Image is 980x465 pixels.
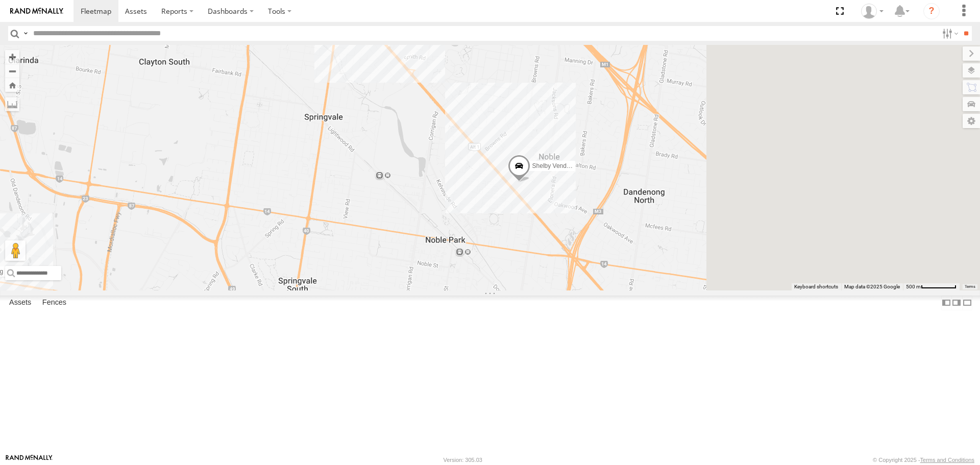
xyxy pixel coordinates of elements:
[962,296,972,310] label: Hide Summary Table
[920,457,974,463] a: Terms and Conditions
[873,457,974,463] div: © Copyright 2025 -
[5,64,19,78] button: Zoom out
[6,455,53,465] a: Visit our Website
[923,3,940,19] i: ?
[903,283,960,290] button: Map Scale: 500 m per 66 pixels
[906,284,921,289] span: 500 m
[963,114,980,128] label: Map Settings
[965,284,975,288] a: Terms
[5,97,19,111] label: Measure
[10,8,63,15] img: rand-logo.svg
[37,296,71,310] label: Fences
[938,26,960,41] label: Search Filter Options
[532,163,614,170] span: Shelby Vending Van 1ZU-5DF
[794,283,838,290] button: Keyboard shortcuts
[5,240,26,261] button: Drag Pegman onto the map to open Street View
[844,284,900,289] span: Map data ©2025 Google
[21,26,30,41] label: Search Query
[857,4,887,19] div: Jessica Morgan
[4,296,36,310] label: Assets
[5,78,19,92] button: Zoom Home
[444,457,482,463] div: Version: 305.03
[951,296,962,310] label: Dock Summary Table to the Right
[941,296,951,310] label: Dock Summary Table to the Left
[5,50,19,64] button: Zoom in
